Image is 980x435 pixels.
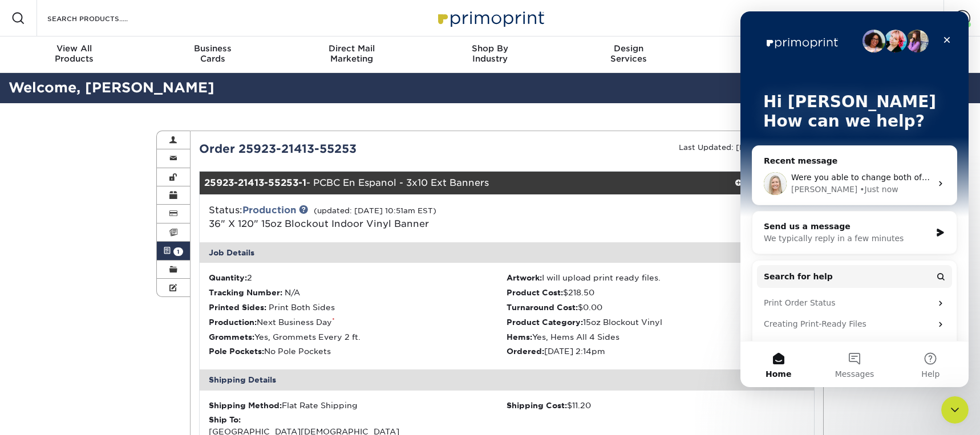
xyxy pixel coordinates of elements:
strong: Shipping Method: [209,401,282,410]
div: Send us a message [23,209,191,221]
a: Direct MailMarketing [282,36,421,73]
div: Products [5,43,144,64]
li: $218.50 [507,287,805,298]
div: $11.20 [507,400,805,411]
a: Production [242,205,296,216]
span: Design [559,43,698,54]
span: Home [25,359,51,367]
li: Next Business Day [209,316,507,328]
span: N/A [285,288,300,297]
strong: Printed Sides: [209,303,266,312]
a: 1 [157,242,190,260]
button: Help [152,330,228,376]
strong: Grommets: [209,332,254,342]
li: Yes, Hems All 4 Sides [507,331,805,343]
div: Creating Print-Ready Files [23,307,191,319]
li: I will upload print ready files. [507,272,805,283]
button: Messages [76,330,152,376]
strong: Turnaround Cost: [507,303,578,312]
a: Resources& Templates [698,36,836,73]
span: Search for help [23,259,92,271]
input: SEARCH PRODUCTS..... [46,11,157,25]
li: 2 [209,272,507,283]
span: Messages [95,359,134,367]
small: Last Updated: [DATE] 10:51am EST [679,143,815,152]
span: Were you able to change both of the current 36x120 banner orders to this custom format? [51,161,413,170]
strong: Hems: [507,332,532,342]
img: Primoprint [433,6,547,30]
div: Status: [200,204,609,231]
a: DesignServices [559,36,698,73]
div: Services [559,43,698,64]
strong: Ordered: [507,347,544,356]
div: Job Details [200,242,815,263]
div: Shipping Details [200,369,815,390]
span: Direct Mail [282,43,421,54]
div: Print Order Status [17,281,212,302]
div: Order 25923-21413-55253 [191,140,507,157]
div: • Just now [119,172,157,184]
span: View All [5,43,144,54]
span: Shop By [421,43,560,54]
a: 36" X 120" 15oz Blockout Indoor Vinyl Banner [209,218,429,229]
strong: Shipping Cost: [507,401,567,410]
strong: Pole Pockets: [209,347,264,356]
div: Marketing [282,43,421,64]
div: view details [711,177,814,189]
strong: Tracking Number: [209,288,282,297]
small: (updated: [DATE] 10:51am EST) [314,206,436,215]
div: [PERSON_NAME] [51,172,117,184]
strong: Artwork: [507,273,542,282]
div: Shipping Information and Services [23,328,191,340]
div: Send us a messageWe typically reply in a few minutes [11,200,217,243]
li: Yes, Grommets Every 2 ft. [209,331,507,343]
li: [DATE] 2:14pm [507,345,805,357]
iframe: Intercom live chat [941,396,969,424]
span: 1 [173,247,183,256]
span: Business [144,43,282,54]
div: Cards [144,43,282,64]
span: Resources [698,43,836,54]
div: Creating Print-Ready Files [17,302,212,323]
li: $0.00 [507,302,805,313]
div: Industry [421,43,560,64]
strong: Product Category: [507,318,583,327]
strong: Production: [209,318,257,327]
a: View AllProducts [5,36,144,73]
span: Print Both Sides [269,303,335,312]
iframe: Intercom live chat [740,11,969,387]
div: & Templates [698,43,836,64]
button: Search for help [17,254,212,277]
strong: 25923-21413-55253-1 [204,177,306,188]
strong: Ship To: [209,415,241,424]
div: Print Order Status [23,286,191,298]
a: BusinessCards [144,36,282,73]
strong: Quantity: [209,273,247,282]
div: - PCBC En Espanol - 3x10 Ext Banners [200,172,712,194]
span: Help [181,359,199,367]
div: We typically reply in a few minutes [23,221,191,233]
a: view details [711,172,814,194]
div: Close [196,18,217,39]
strong: Product Cost: [507,288,563,297]
div: Shipping Information and Services [17,323,212,344]
li: No Pole Pockets [209,345,507,357]
a: Shop ByIndustry [421,36,560,73]
li: 15oz Blockout Vinyl [507,316,805,328]
div: Flat Rate Shipping [209,400,507,411]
